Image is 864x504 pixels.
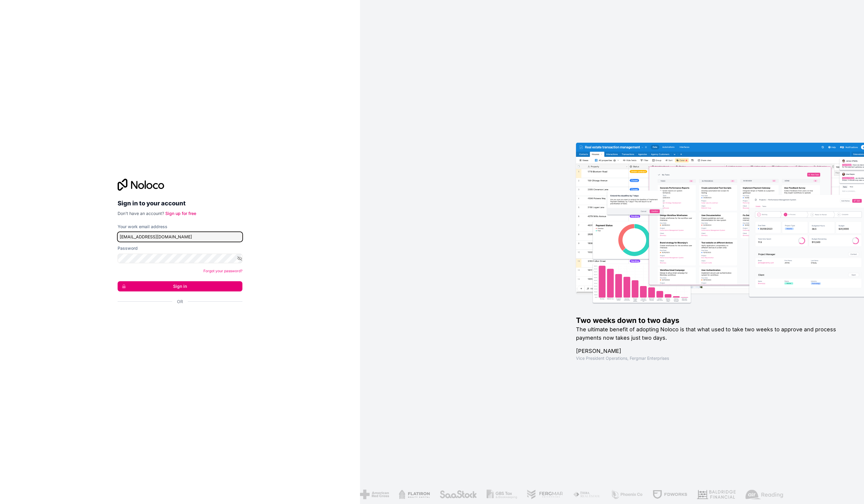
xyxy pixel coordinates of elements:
[526,490,562,499] img: /assets/fergmar-CudnrXN5.png
[118,198,242,209] h2: Sign in to your account
[115,311,241,324] iframe: Sign in with Google Button
[576,347,845,355] h1: [PERSON_NAME]
[571,490,600,499] img: /assets/fiera-fwj2N5v4.png
[651,490,686,499] img: /assets/fdworks-Bi04fVtw.png
[485,490,516,499] img: /assets/gbstax-C-GtDUiK.png
[576,316,845,325] h1: Two weeks down to two days
[118,211,164,216] span: Don't have an account?
[744,490,782,499] img: /assets/airreading-FwAmRzSr.png
[118,254,242,263] input: Password
[118,224,167,230] label: Your work email address
[118,232,242,242] input: Email address
[177,299,183,305] span: Or
[576,325,845,342] h2: The ultimate benefit of adopting Noloco is that what used to take two weeks to approve and proces...
[397,490,429,499] img: /assets/flatiron-C8eUkumj.png
[438,490,476,499] img: /assets/saastock-C6Zbiodz.png
[203,269,242,273] a: Forgot your password?
[359,490,388,499] img: /assets/american-red-cross-BAupjrZR.png
[576,355,845,361] h1: Vice President Operations , Fergmar Enterprises
[609,490,642,499] img: /assets/phoenix-BREaitsQ.png
[165,211,196,216] a: Sign up for free
[696,490,735,499] img: /assets/baldridge-DxmPIwAm.png
[118,245,138,251] label: Password
[118,281,242,291] button: Sign in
